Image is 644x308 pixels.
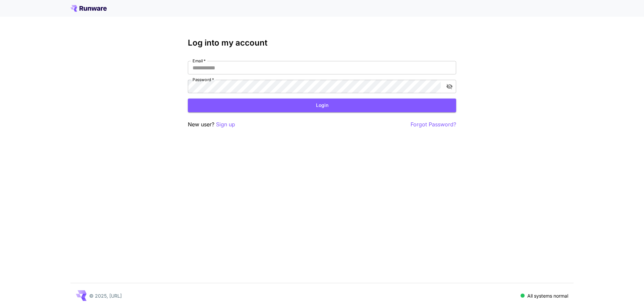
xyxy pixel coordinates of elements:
button: Sign up [216,120,235,129]
button: Forgot Password? [411,120,456,129]
button: Login [188,99,456,112]
label: Email [193,58,206,64]
label: Password [193,77,214,82]
p: New user? [188,120,235,129]
h3: Log into my account [188,38,456,48]
p: © 2025, [URL] [89,292,122,299]
p: All systems normal [527,292,568,299]
button: toggle password visibility [443,80,455,93]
